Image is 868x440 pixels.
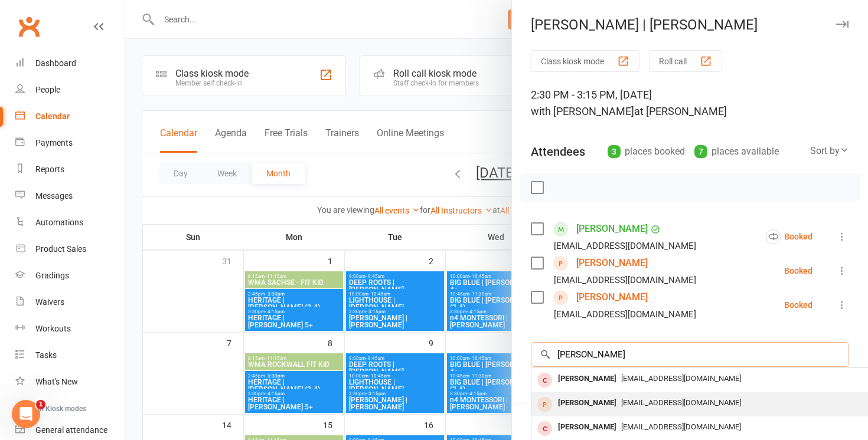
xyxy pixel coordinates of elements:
input: Search to add attendees [531,342,849,367]
div: What's New [35,377,78,386]
div: Payments [35,138,73,147]
div: Messages [35,191,73,201]
a: What's New [15,369,125,395]
div: General attendance [35,425,107,435]
div: Gradings [35,271,69,280]
a: Tasks [15,342,125,369]
div: Calendar [35,111,70,121]
div: [PERSON_NAME] [553,370,621,388]
div: member [537,373,552,388]
div: Reports [35,165,64,174]
a: Clubworx [14,12,44,41]
div: prospect [537,397,552,412]
div: [PERSON_NAME] [553,395,621,412]
div: Automations [35,218,83,227]
div: Workouts [35,324,71,333]
button: Class kiosk mode [531,50,639,72]
a: [PERSON_NAME] [576,288,648,307]
a: Messages [15,183,125,209]
div: Product Sales [35,244,86,254]
div: People [35,85,60,94]
div: Waivers [35,297,64,307]
div: places available [694,143,779,160]
div: [EMAIL_ADDRESS][DOMAIN_NAME] [554,238,696,254]
a: Product Sales [15,236,125,262]
div: [EMAIL_ADDRESS][DOMAIN_NAME] [554,272,696,288]
a: Payments [15,130,125,156]
a: Waivers [15,289,125,316]
div: 3 [608,145,621,158]
a: Dashboard [15,50,125,77]
div: [PERSON_NAME] | [PERSON_NAME] [512,17,868,33]
a: Calendar [15,103,125,130]
div: Sort by [810,143,849,159]
button: Roll call [649,50,722,72]
span: 1 [36,400,45,409]
a: [PERSON_NAME] [576,254,648,272]
div: Dashboard [35,58,76,68]
span: [EMAIL_ADDRESS][DOMAIN_NAME] [621,398,741,407]
div: member [537,421,552,436]
span: [EMAIL_ADDRESS][DOMAIN_NAME] [621,422,741,431]
div: Booked [784,301,812,309]
div: Booked [784,267,812,275]
a: Automations [15,209,125,236]
div: Booked [766,229,812,244]
span: with [PERSON_NAME] [531,105,634,117]
a: Reports [15,156,125,183]
span: at [PERSON_NAME] [634,105,727,117]
a: Gradings [15,262,125,289]
div: [EMAIL_ADDRESS][DOMAIN_NAME] [554,307,696,322]
a: Workouts [15,316,125,342]
div: 2:30 PM - 3:15 PM, [DATE] [531,87,849,120]
div: Tasks [35,350,57,360]
iframe: Intercom live chat [12,400,40,428]
div: 7 [694,145,707,158]
span: [EMAIL_ADDRESS][DOMAIN_NAME] [621,374,741,383]
a: People [15,77,125,103]
div: places booked [608,143,685,160]
a: [PERSON_NAME] [576,219,648,238]
div: Attendees [531,143,585,160]
div: [PERSON_NAME] [553,419,621,436]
